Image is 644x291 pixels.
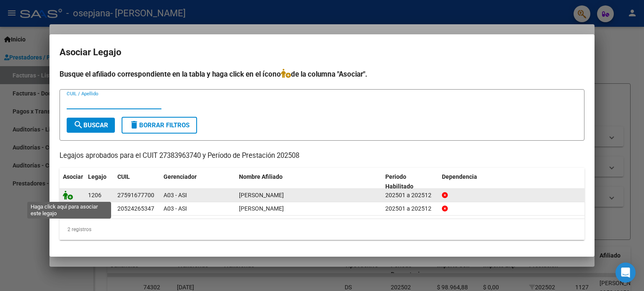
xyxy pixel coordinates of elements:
[385,173,413,190] span: Periodo Habilitado
[88,205,101,212] span: 1127
[164,173,197,180] span: Gerenciador
[239,192,284,198] span: ORTIZ CATALINA CELESTE
[67,118,115,133] button: Buscar
[60,168,85,196] datatable-header-cell: Asociar
[117,191,154,200] div: 27591677700
[73,121,108,129] span: Buscar
[129,121,190,129] span: Borrar Filtros
[114,168,160,196] datatable-header-cell: CUIL
[60,219,584,240] div: 2 registros
[442,173,477,180] span: Dependencia
[60,44,584,60] h2: Asociar Legajo
[385,204,435,214] div: 202501 a 202512
[60,151,584,161] p: Legajos aprobados para el CUIT 27383963740 y Período de Prestación 202508
[88,192,101,198] span: 1206
[385,191,435,200] div: 202501 a 202512
[382,168,439,196] datatable-header-cell: Periodo Habilitado
[236,168,382,196] datatable-header-cell: Nombre Afiliado
[117,173,130,180] span: CUIL
[164,205,187,212] span: A03 - ASI
[63,173,83,180] span: Asociar
[160,168,236,196] datatable-header-cell: Gerenciador
[60,69,584,80] h4: Busque el afiliado correspondiente en la tabla y haga click en el ícono de la columna "Asociar".
[615,263,636,283] div: Open Intercom Messenger
[239,205,284,212] span: ESPINOZA ELIEL FABIAN
[85,168,114,196] datatable-header-cell: Legajo
[88,173,106,180] span: Legajo
[122,117,197,134] button: Borrar Filtros
[117,204,154,214] div: 20524265347
[164,192,187,198] span: A03 - ASI
[129,120,139,130] mat-icon: delete
[439,168,585,196] datatable-header-cell: Dependencia
[73,120,83,130] mat-icon: search
[239,173,283,180] span: Nombre Afiliado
